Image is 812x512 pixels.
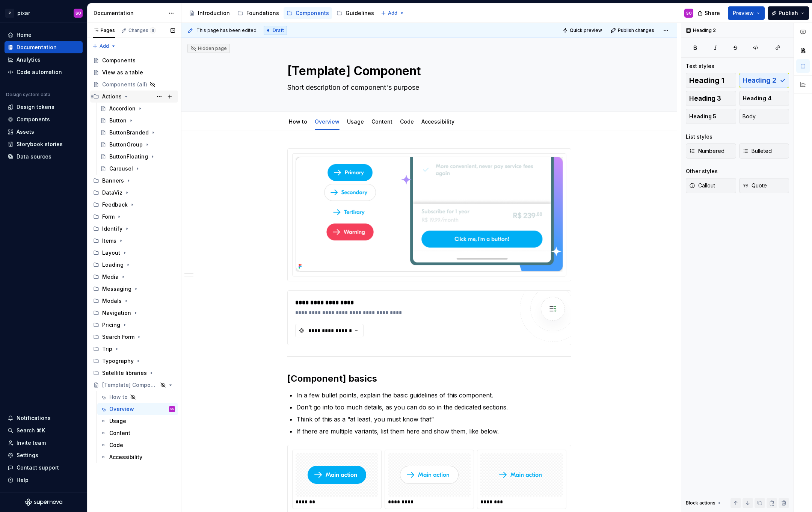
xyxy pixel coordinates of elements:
div: Page tree [186,6,377,21]
button: Heading 5 [686,109,736,124]
p: In a few bullet points, explain the basic guidelines of this component. [296,391,571,400]
a: Components [284,7,332,19]
div: Satellite libraries [102,369,147,377]
a: How to [97,391,178,403]
button: Bulleted [739,143,789,159]
div: Foundations [246,9,279,17]
button: Share [694,6,725,20]
div: Block actions [686,500,715,506]
div: Identify [90,223,178,235]
div: Code automation [17,68,62,76]
div: Layout [102,249,120,257]
button: Numbered [686,143,736,159]
span: Body [743,113,756,120]
div: Components (all) [102,81,147,88]
div: Pricing [90,319,178,331]
div: Content [368,113,395,129]
a: Documentation [5,41,83,53]
a: Design tokens [5,101,83,113]
div: pixar [17,9,30,17]
span: Heading 1 [689,77,724,84]
div: Components [17,116,50,123]
a: Button [97,115,178,127]
div: Navigation [90,307,178,319]
div: Pricing [102,321,120,329]
div: Modals [102,297,122,305]
a: Components [5,113,83,125]
span: Publish changes [618,27,654,33]
div: Code [109,441,123,449]
div: View as a table [102,69,143,76]
div: Loading [102,261,124,269]
div: Actions [102,93,122,100]
a: ButtonBranded [97,127,178,139]
a: ButtonFloating [97,151,178,163]
button: Add [90,41,118,51]
button: Quick preview [560,25,605,36]
a: Content [97,427,178,439]
div: Search ⌘K [17,427,45,434]
div: ButtonGroup [109,141,143,148]
div: Accessibility [109,453,142,461]
div: Accessibility [418,113,457,129]
div: Analytics [17,56,41,63]
div: Banners [102,177,124,184]
div: Content [109,429,130,437]
div: Form [102,213,115,221]
div: Home [17,31,32,39]
button: Search ⌘K [5,424,83,436]
div: List styles [686,133,712,140]
div: Banners [90,175,178,187]
div: Design tokens [17,103,54,111]
span: Draft [273,27,284,33]
div: Invite team [17,439,46,447]
button: Heading 1 [686,73,736,88]
button: Notifications [5,412,83,424]
div: Design system data [6,92,50,98]
div: Components [296,9,329,17]
div: How to [286,113,310,129]
textarea: [Template] Component [286,62,570,80]
span: Heading 4 [743,95,771,102]
div: Guidelines [346,9,374,17]
div: Messaging [102,285,131,293]
div: Hidden page [190,45,227,51]
div: Items [90,235,178,247]
div: Messaging [90,283,178,295]
a: Accordion [97,103,178,115]
a: Code [400,118,414,125]
a: Code automation [5,66,83,78]
span: Heading 5 [689,113,716,120]
div: Media [102,273,119,281]
a: Analytics [5,54,83,66]
div: SO [686,10,692,16]
div: Satellite libraries [90,367,178,379]
a: Foundations [234,7,282,19]
svg: Supernova Logo [25,498,62,506]
button: PpixarSO [2,5,86,21]
button: Callout [686,178,736,193]
div: Introduction [198,9,230,17]
span: Callout [689,182,715,189]
a: Components [90,54,178,66]
a: Home [5,29,83,41]
a: Data sources [5,151,83,163]
button: Publish changes [608,25,658,36]
textarea: Short description of component's purpose [286,82,570,94]
a: Usage [347,118,364,125]
div: Help [17,476,29,484]
div: Identify [102,225,122,233]
div: ButtonBranded [109,129,149,136]
span: Share [705,9,720,17]
span: Preview [733,9,754,17]
div: Documentation [94,9,165,17]
a: Invite team [5,437,83,449]
div: SO [75,10,81,16]
div: DataViz [90,187,178,199]
span: Quick preview [570,27,602,33]
button: Body [739,109,789,124]
div: Trip [102,345,112,353]
a: Overview [315,118,340,125]
div: Page tree [90,54,178,463]
p: Think of this as a “at least, you must know that” [296,415,571,424]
